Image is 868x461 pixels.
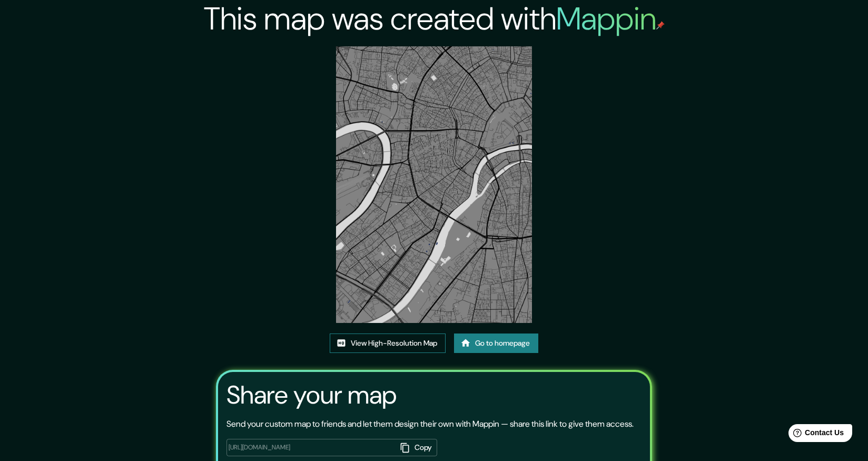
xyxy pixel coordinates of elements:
a: View High-Resolution Map [330,334,446,353]
img: created-map [336,46,531,323]
a: Go to homepage [454,334,538,353]
img: mappin-pin [656,21,665,30]
p: Send your custom map to friends and let them design their own with Mappin — share this link to gi... [226,418,634,430]
iframe: Help widget launcher [774,420,856,449]
h3: Share your map [226,380,397,410]
button: Copy [396,439,437,456]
